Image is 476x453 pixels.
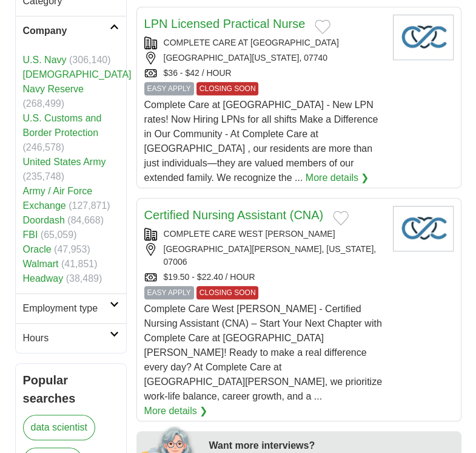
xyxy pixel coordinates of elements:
[23,415,95,440] a: data scientist
[144,52,383,64] div: [GEOGRAPHIC_DATA][US_STATE], 07740
[23,186,93,211] a: Army / Air Force Exchange
[23,230,38,240] a: FBI
[144,286,194,299] span: EASY APPLY
[144,208,324,222] a: Certified Nursing Assistant (CNA)
[23,171,65,182] span: (235,748)
[144,82,194,95] span: EASY APPLY
[144,17,306,30] a: LPN Licensed Practical Nurse
[54,244,90,254] span: (47,953)
[23,259,59,269] a: Walmart
[67,215,104,225] span: (84,668)
[23,142,65,152] span: (246,578)
[23,24,110,38] h2: Company
[393,15,454,60] img: Company logo
[196,286,259,299] span: CLOSING SOON
[23,157,106,167] a: United States Army
[23,371,119,407] h2: Popular searches
[144,228,383,240] div: COMPLETE CARE WEST [PERSON_NAME]
[23,301,110,316] h2: Employment type
[393,206,454,251] img: Company logo
[144,304,382,401] span: Complete Care West [PERSON_NAME] - Certified Nursing Assistant (CNA) – Start Your Next Chapter wi...
[315,19,330,34] button: Add to favorite jobs
[23,215,65,225] a: Doordash
[16,16,126,46] a: Company
[16,323,126,353] a: Hours
[23,69,132,94] a: [DEMOGRAPHIC_DATA] Navy Reserve
[23,331,110,346] h2: Hours
[69,200,110,211] span: (127,871)
[23,244,52,254] a: Oracle
[306,171,369,185] a: More details ❯
[61,259,98,269] span: (41,851)
[69,55,111,65] span: (306,140)
[41,230,77,240] span: (65,059)
[23,113,102,138] a: U.S. Customs and Border Protection
[23,98,65,109] span: (268,499)
[23,273,64,284] a: Headway
[144,404,208,418] a: More details ❯
[144,271,383,284] div: $19.50 - $22.40 / HOUR
[144,100,378,183] span: Complete Care at [GEOGRAPHIC_DATA] - New LPN rates! Now Hiring LPNs for all shifts Make a Differe...
[209,438,454,453] div: Want more interviews?
[333,211,349,225] button: Add to favorite jobs
[196,82,259,95] span: CLOSING SOON
[16,293,126,323] a: Employment type
[144,243,383,268] div: [GEOGRAPHIC_DATA][PERSON_NAME], [US_STATE], 07006
[144,67,383,80] div: $36 - $42 / HOUR
[66,273,102,284] span: (38,489)
[23,55,67,65] a: U.S. Navy
[144,36,383,49] div: COMPLETE CARE AT [GEOGRAPHIC_DATA]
